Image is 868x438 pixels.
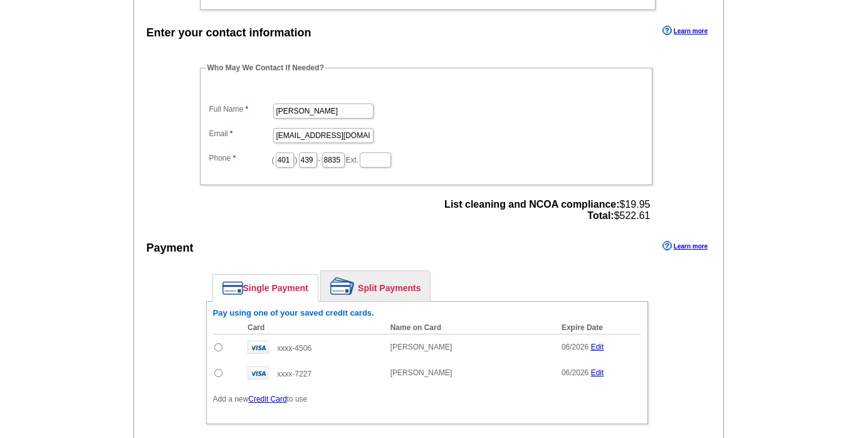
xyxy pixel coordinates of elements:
iframe: LiveChat chat widget [617,146,868,438]
a: Split Payments [321,271,430,301]
th: Name on Card [384,321,555,334]
a: Edit [591,343,604,351]
p: Add a new to use [213,393,641,405]
legend: Who May We Contact If Needed? [206,62,325,73]
strong: Total: [587,210,614,221]
th: Expire Date [555,321,641,334]
a: Edit [591,368,604,377]
label: Full Name [209,104,272,115]
span: [PERSON_NAME] [390,368,452,377]
img: visa.gif [248,341,269,354]
span: 06/2026 [562,343,588,351]
dd: ( ) - Ext. [206,149,646,169]
img: single-payment.png [222,281,243,295]
h6: Pay using one of your saved credit cards. [213,308,641,318]
span: 06/2026 [562,368,588,377]
label: Phone [209,152,272,164]
strong: List cleaning and NCOA compliance: [444,199,619,210]
img: visa.gif [248,366,269,380]
span: [PERSON_NAME] [390,343,452,351]
a: Credit Card [248,395,286,403]
img: split-payment.png [330,277,355,295]
div: Enter your contact information [147,24,311,41]
span: $19.95 $522.61 [444,199,650,222]
div: Payment [147,240,194,257]
th: Card [241,321,384,334]
span: xxxx-4506 [277,344,311,353]
span: xxxx-7227 [277,370,311,378]
a: Learn more [662,26,708,36]
label: Email [209,128,272,139]
a: Single Payment [213,275,318,301]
